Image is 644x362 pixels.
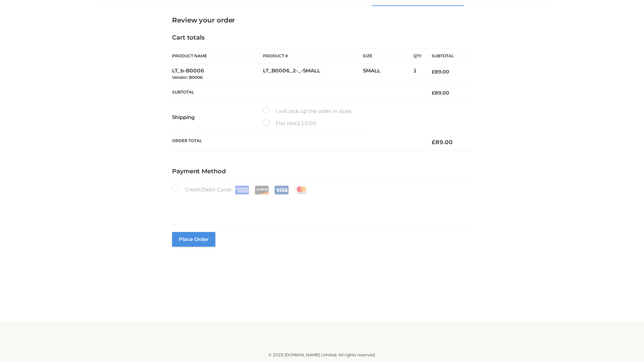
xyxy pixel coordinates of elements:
h3: Review your order [172,16,472,24]
th: Product Name [172,48,263,64]
button: Place order [172,232,215,247]
span: £ [432,90,435,96]
th: Qty [413,48,422,64]
bdi: 89.00 [432,69,449,75]
h4: Payment Method [172,168,472,175]
h4: Cart totals [172,34,472,42]
img: Discover [255,186,269,194]
bdi: 89.00 [432,139,453,145]
img: Amex [235,186,249,194]
bdi: 10.00 [298,120,317,126]
img: Mastercard [294,186,309,194]
th: Shipping [172,101,263,133]
th: Subtotal [172,84,422,101]
iframe: Secure payment input frame [171,193,471,218]
th: Subtotal [422,49,472,64]
th: Order Total [172,133,422,151]
label: Flat rate: [263,119,317,128]
td: SMALL [363,64,413,85]
small: Vendor: B0006 [172,75,203,80]
div: © 2025 [DOMAIN_NAME] Limited. All rights reserved. [100,352,544,358]
span: £ [298,120,301,126]
span: £ [432,139,435,145]
td: LT_B0006_2-_-SMALL [263,64,363,85]
label: Credit/Debit Cards [172,185,309,194]
td: LT_b-B0006 [172,64,263,85]
label: I will pick up the order in store. [263,107,352,116]
span: £ [432,69,435,75]
th: Size [363,49,410,64]
bdi: 89.00 [432,90,449,96]
img: Visa [274,186,289,194]
td: 1 [413,64,422,85]
th: Product # [263,48,363,64]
